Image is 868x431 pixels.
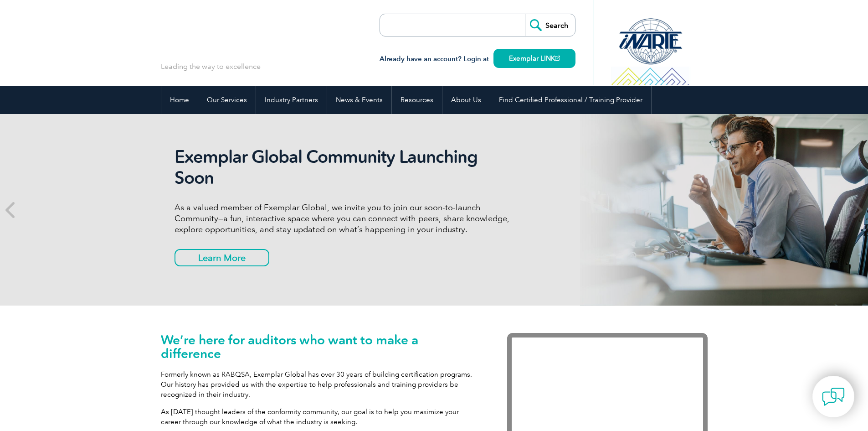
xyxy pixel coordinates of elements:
h1: We’re here for auditors who want to make a difference [161,333,480,360]
a: Resources [392,86,442,114]
a: Our Services [198,86,256,114]
a: Find Certified Professional / Training Provider [490,86,651,114]
h3: Already have an account? Login at [380,53,575,65]
img: open_square.png [555,56,560,61]
a: News & Events [327,86,391,114]
input: Search [525,14,575,36]
h2: Exemplar Global Community Launching Soon [175,146,516,188]
a: Home [161,86,198,114]
a: Learn More [175,249,269,266]
p: As [DATE] thought leaders of the conformity community, our goal is to help you maximize your care... [161,407,480,427]
a: About Us [442,86,490,114]
p: Formerly known as RABQSA, Exemplar Global has over 30 years of building certification programs. O... [161,369,480,400]
a: Industry Partners [256,86,327,114]
p: Leading the way to excellence [161,62,261,72]
img: contact-chat.png [822,385,845,408]
a: Exemplar LINK [493,49,575,68]
p: As a valued member of Exemplar Global, we invite you to join our soon-to-launch Community—a fun, ... [175,202,516,235]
